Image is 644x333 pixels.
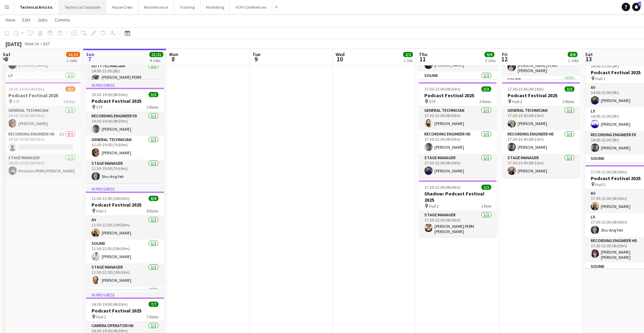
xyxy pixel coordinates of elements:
span: 10 [335,55,345,63]
div: [DATE] [6,40,22,47]
app-card-role: General Technician1/117:30-23:45 (6h15m)[PERSON_NAME] [502,107,580,130]
span: Sat [3,51,10,57]
app-card-role: Stage Manager1/117:30-22:00 (4h30m)[PERSON_NAME] [419,154,497,178]
span: 14:30-19:00 (4h30m) [92,302,128,307]
span: 9 [251,55,260,63]
button: House Crew [106,0,139,14]
div: 17:30-22:00 (4h30m)3/3Podcast Festival 2025 STP3 RolesGeneral Technician1/117:30-22:00 (4h30m)[PE... [419,82,497,178]
app-card-role: Stage Manager1/114:30-19:00 (4h30m)Krisztian PERM [PERSON_NAME] [3,154,81,178]
app-card-role: Sound1/117:30-22:00 (4h30m) [419,72,497,95]
span: 3/3 [481,86,491,92]
span: Week 36 [23,41,40,46]
span: 3/3 [149,92,158,97]
span: Hall 2 [429,203,439,209]
app-card-role: Duty Technician1/114:00-22:00 (8h)[PERSON_NAME] PERM [PERSON_NAME] [86,62,164,88]
app-card-role: Recording Engineer FD1/110:30-19:00 (8h30m)[PERSON_NAME] [86,112,164,136]
span: 3 Roles [479,99,491,104]
div: BST [43,41,50,46]
app-card-role: Stage Manager1/117:30-23:45 (6h15m)[PERSON_NAME] [502,154,580,178]
span: Fri [502,51,508,57]
h3: Podcast Festival 2025 [86,308,164,314]
div: In progress [86,292,164,297]
span: STP [13,99,19,104]
span: 8 [168,55,178,63]
button: Technical Corporate [59,0,106,14]
span: Hall 1 [595,76,605,81]
app-card-role: Recording Engineer HD2I0/114:30-19:00 (4h30m) [3,130,81,154]
h3: Podcast Festival 2025 [86,98,164,104]
span: 8 Roles [147,208,158,214]
span: 3 Roles [563,99,574,104]
app-card-role: LX1/1 [86,287,164,311]
button: Maintenance [139,0,174,14]
div: In progress11:30-22:00 (10h30m)8/8Podcast Festival 2025 Hall 18 RolesAV1/111:30-22:00 (10h30m)[PE... [86,186,164,289]
span: Hall 2 [595,182,605,187]
app-job-card: 17:30-22:00 (4h30m)1/1Shadow: Podcast Festival 2025 Hall 21 RoleStage Manager1/117:30-22:00 (4h30... [419,180,497,237]
button: Marketing [201,0,230,14]
a: Edit [19,15,33,24]
span: 9/9 [485,52,494,57]
button: Technical Artistic [14,0,59,14]
app-card-role: Sound1/111:30-22:00 (10h30m)[PERSON_NAME] [86,240,164,263]
app-card-role: General Technician1/111:30-19:00 (7h30m)[PERSON_NAME] [86,136,164,160]
span: 7/7 [149,302,158,307]
span: 13 [584,55,593,63]
span: Tue [252,51,260,57]
span: 21/21 [149,52,163,57]
div: 4 Jobs [150,58,163,63]
span: 10:30-19:00 (8h30m) [92,92,128,97]
span: Comms [55,17,70,23]
app-card-role: Recording Engineer HD1/117:30-22:00 (4h30m)[PERSON_NAME] [419,130,497,154]
span: 17:30-22:00 (4h30m) [424,86,461,92]
div: 2 Jobs [568,58,579,63]
h3: Podcast Festival 2025 [3,92,81,99]
span: 6 [2,55,10,63]
span: 3 Roles [63,99,75,104]
span: Thu [419,51,427,57]
h3: Shadow: Podcast Festival 2025 [419,191,497,203]
div: 3 Jobs [485,58,496,63]
a: Comms [52,15,73,24]
app-card-role: Sound1/1 [502,76,580,100]
span: 7 [85,55,94,63]
div: 1 Job [403,58,413,63]
app-job-card: 14:30-19:00 (4h30m)2/3Podcast Festival 2025 STP3 RolesGeneral Technician1/114:30-19:00 (4h30m)[PE... [3,82,81,178]
span: 3 Roles [147,104,158,110]
a: Jobs [34,15,50,24]
span: Sun [86,51,94,57]
div: In progress [86,186,164,192]
span: 14:00-22:00 (8h) [591,63,619,69]
span: Sat [585,51,593,57]
span: 17:30-22:00 (4h30m) [424,185,461,190]
span: Wed [336,51,345,57]
h3: Podcast Festival 2025 [419,92,497,99]
span: 2/3 [65,86,75,92]
span: 11:30-22:00 (10h30m) [92,196,130,201]
span: Jobs [37,17,48,23]
span: 2/2 [403,52,413,57]
app-job-card: In progress10:30-19:00 (8h30m)3/3Podcast Festival 2025 STP3 RolesRecording Engineer FD1/110:30-19... [86,82,164,183]
span: 1 Role [481,203,491,209]
div: In progress [86,82,164,88]
span: STP [429,99,435,104]
a: View [3,15,18,24]
div: 2 Jobs [66,58,80,63]
span: 17:30-23:45 (6h15m) [508,86,544,92]
h3: Podcast Festival 2025 [502,92,580,99]
app-card-role: Stage Manager1/117:30-22:00 (4h30m)[PERSON_NAME] PERM [PERSON_NAME] [419,211,497,237]
app-card-role: LX1/111:30-22:00 (10h30m) [3,72,81,95]
span: Hall 2 [96,314,106,319]
span: 8/8 [568,52,578,57]
span: 14:30-19:00 (4h30m) [8,86,45,92]
span: Hall 2 [512,99,522,104]
span: STP [96,104,103,110]
span: 11 [418,55,427,63]
a: 4 [632,3,641,11]
span: 7 Roles [147,314,158,319]
app-card-role: Stage Manager1/111:30-19:00 (7h30m)Shu-Ang Yeh [86,160,164,183]
span: 12 [501,55,508,63]
app-card-role: Recording Engineer HD1/117:30-23:45 (6h15m)[PERSON_NAME] [502,130,580,154]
